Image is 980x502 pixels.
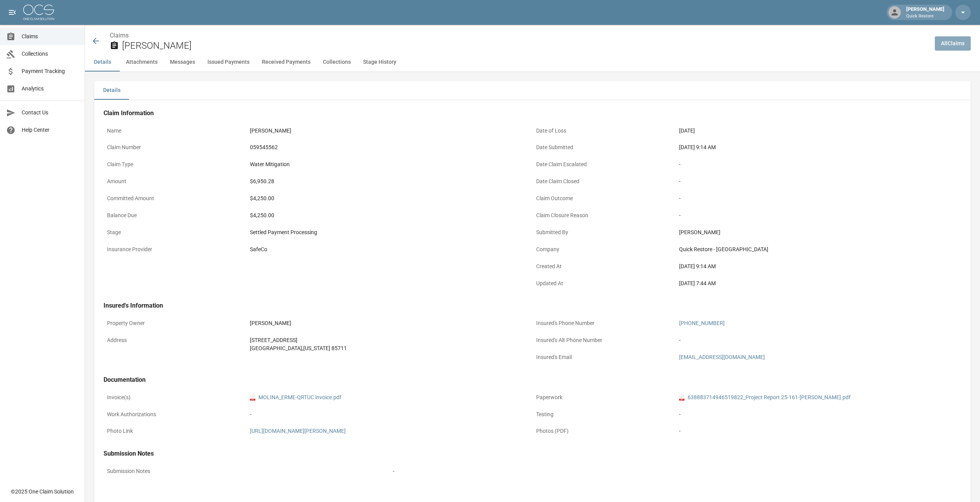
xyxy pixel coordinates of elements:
button: Received Payments [256,53,317,71]
div: [DATE] 9:14 AM [679,262,958,271]
div: details tabs [94,81,971,100]
p: Stage [104,225,246,240]
div: [DATE] 7:44 AM [679,279,958,288]
p: Claim Type [104,157,246,172]
button: Stage History [357,53,403,71]
div: - [679,336,958,344]
div: SafeCo [250,245,529,254]
div: - [679,177,958,185]
p: Amount [104,174,246,189]
img: ocs-logo-white-transparent.png [23,5,54,20]
p: Submitted By [533,225,676,240]
p: Work Authorizations [104,407,246,422]
p: Date Claim Closed [533,174,676,189]
span: Contact Us [22,109,78,117]
button: Issued Payments [201,53,256,71]
div: - [679,160,958,168]
span: Payment Tracking [22,67,78,75]
p: Claim Outcome [533,191,676,206]
a: AllClaims [935,36,971,51]
button: open drawer [5,5,20,20]
div: Settled Payment Processing [250,228,529,237]
p: Date Claim Escalated [533,157,676,172]
span: Help Center [22,126,78,134]
a: [URL][DOMAIN_NAME][PERSON_NAME] [250,428,346,434]
span: Claims [22,32,78,41]
p: Insurance Provider [104,242,246,257]
p: Name [104,123,246,138]
a: [EMAIL_ADDRESS][DOMAIN_NAME] [679,354,765,360]
p: Photos (PDF) [533,424,676,439]
nav: breadcrumb [110,31,929,40]
p: Photo Link [104,424,246,439]
a: pdfMOLINA_ERME-QRTUC invoice.pdf [250,393,341,402]
div: Water Mitigation [250,160,529,168]
div: $4,250.00 [250,211,529,220]
div: - [679,427,958,435]
p: Insured's Phone Number [533,316,676,331]
div: $4,250.00 [250,194,529,203]
p: Balance Due [104,208,246,223]
p: Quick Restore [906,13,944,20]
p: Insured's Alt Phone Number [533,333,676,348]
button: Details [85,53,120,71]
div: - [679,410,958,419]
div: - [679,194,958,203]
div: © 2025 One Claim Solution [11,488,74,495]
div: 059545562 [250,143,529,151]
div: - [250,410,529,419]
div: $6,950.28 [250,177,529,185]
div: [DATE] [679,127,958,135]
a: pdf638883714946519822_Project Report 25-161-[PERSON_NAME].pdf [679,393,851,402]
div: Quick Restore - [GEOGRAPHIC_DATA] [679,245,958,254]
div: [PERSON_NAME] [903,5,948,19]
div: - [679,211,958,220]
button: Attachments [120,53,164,71]
p: Address [104,333,246,348]
div: anchor tabs [85,53,980,71]
p: Claim Closure Reason [533,208,676,223]
p: Testing [533,407,676,422]
h4: Documentation [104,376,961,384]
p: Property Owner [104,316,246,331]
p: Paperwork [533,390,676,405]
a: [PHONE_NUMBER] [679,320,725,326]
h4: Claim Information [104,109,961,117]
p: Insured's Email [533,350,676,365]
div: - [393,467,958,475]
p: Invoice(s) [104,390,246,405]
div: [PERSON_NAME] [679,228,958,237]
button: Details [94,81,129,100]
span: Collections [22,50,78,58]
p: Submission Notes [104,464,389,479]
p: Date Submitted [533,140,676,155]
p: Company [533,242,676,257]
div: [PERSON_NAME] [250,319,529,327]
p: Committed Amount [104,191,246,206]
span: Analytics [22,85,78,93]
h4: Insured's Information [104,302,961,310]
a: Claims [110,32,129,39]
p: Date of Loss [533,123,676,138]
div: [DATE] 9:14 AM [679,143,958,151]
h4: Submission Notes [104,450,961,458]
p: Claim Number [104,140,246,155]
h2: [PERSON_NAME] [122,40,929,51]
div: [PERSON_NAME] [250,127,529,135]
div: [STREET_ADDRESS] [250,336,529,344]
div: [GEOGRAPHIC_DATA] , [US_STATE] 85711 [250,344,529,352]
button: Collections [317,53,357,71]
button: Messages [164,53,201,71]
p: Created At [533,259,676,274]
p: Updated At [533,276,676,291]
